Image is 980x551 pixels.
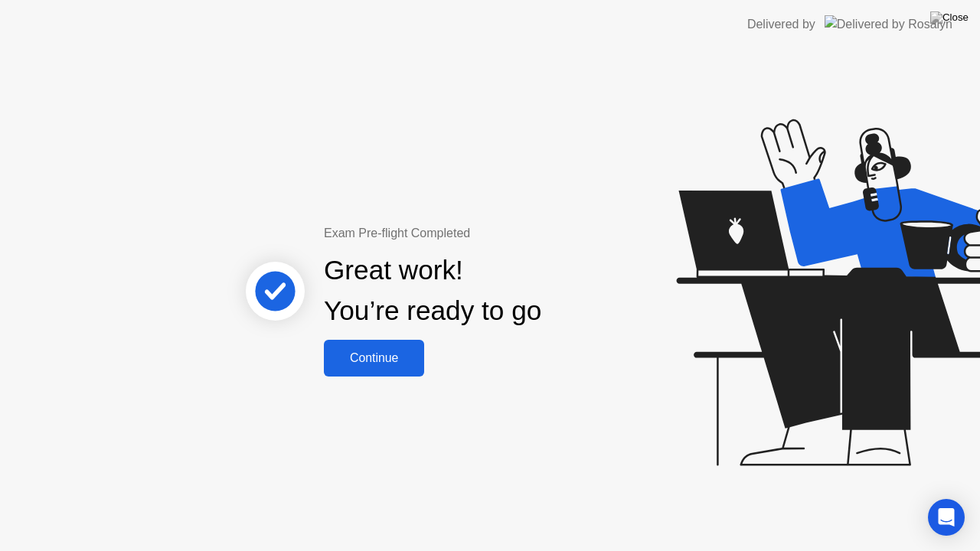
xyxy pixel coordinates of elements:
div: Delivered by [747,15,815,34]
div: Open Intercom Messenger [928,499,965,536]
button: Continue [324,340,424,377]
div: Great work! You’re ready to go [324,250,541,331]
img: Delivered by Rosalyn [825,15,952,33]
img: Close [930,11,969,24]
div: Exam Pre-flight Completed [324,224,640,243]
div: Continue [328,351,420,365]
